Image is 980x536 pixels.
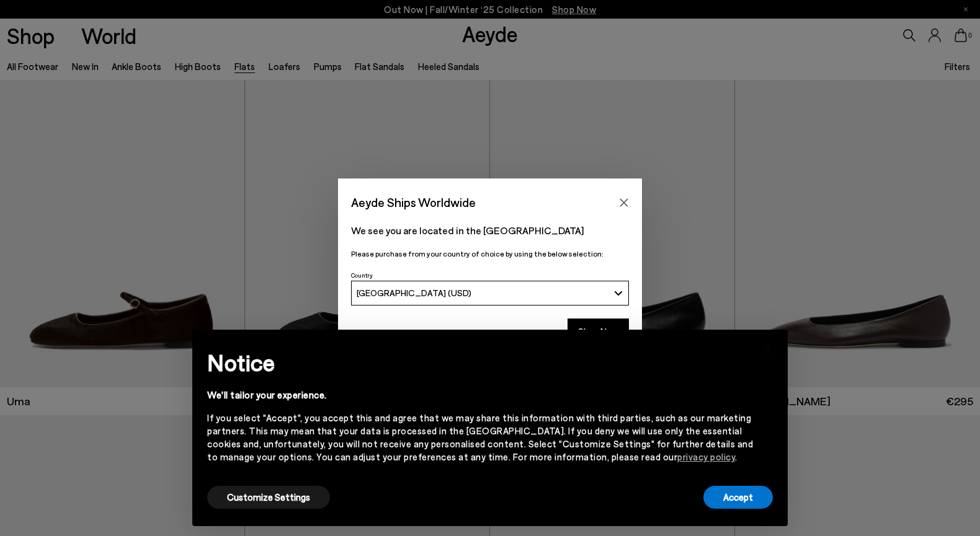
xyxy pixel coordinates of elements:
[351,191,476,213] span: Aeyde Ships Worldwide
[207,411,753,464] div: If you select "Accept", you accept this and agree that we may share this information with third p...
[351,248,629,260] p: Please purchase from your country of choice by using the below selection:
[703,486,773,509] button: Accept
[568,319,629,345] button: Shop Now
[207,346,753,379] h2: Notice
[764,339,772,357] span: ×
[677,451,735,462] a: privacy policy
[207,486,330,509] button: Customize Settings
[207,389,753,402] div: We'll tailor your experience.
[351,271,373,279] span: Country
[357,288,471,298] span: [GEOGRAPHIC_DATA] (USD)
[351,223,629,238] p: We see you are located in the [GEOGRAPHIC_DATA]
[615,193,633,212] button: Close
[753,333,783,363] button: Close this notice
